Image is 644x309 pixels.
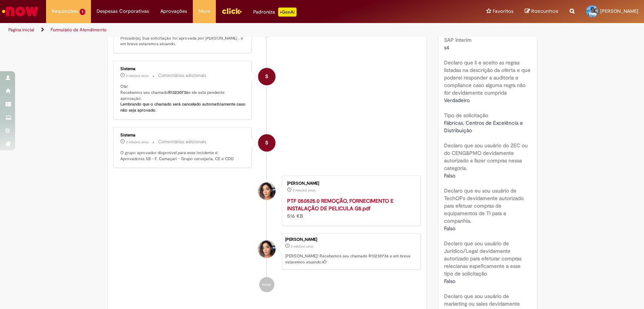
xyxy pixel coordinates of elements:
[285,237,417,242] div: [PERSON_NAME]
[444,119,524,134] span: Fábricas, Centros de Excelência e Distribuição
[291,244,314,249] span: 2 mês(es) atrás
[258,240,275,258] div: Gabriella Meneses Da Costa
[221,5,242,17] img: click_logo_yellow_360x200.png
[113,233,421,269] li: Gabriella Meneses da Costa
[287,197,413,220] div: 516 KB
[293,188,315,193] time: 01/07/2025 11:43:16
[126,140,149,144] span: 2 mês(es) atrás
[258,68,275,85] div: System
[258,134,275,151] div: System
[531,8,558,15] span: Rascunhos
[287,181,413,186] div: [PERSON_NAME]
[444,44,449,51] span: s4
[120,133,246,138] div: Sistema
[258,182,275,200] div: Gabriella Meneses Da Costa
[160,8,187,15] span: Aprovações
[80,9,85,15] span: 1
[287,197,393,212] a: PTF 050525.0 REMOÇÃO, FORNECIMENTO E INSTALAÇÃO DE PELICULA G5.pdf
[600,8,638,14] span: [PERSON_NAME]
[126,73,149,78] span: 2 mês(es) atrás
[198,8,210,15] span: More
[253,8,297,17] div: Padroniza
[1,4,40,19] img: ServiceNow
[278,8,297,17] p: +GenAi
[126,140,149,144] time: 01/07/2025 11:44:24
[444,278,455,285] span: Falso
[158,72,206,79] small: Comentários adicionais
[444,187,524,224] b: Declaro que eu sou usuário de TechOPs devidamente autorizado para efetuar compras de equipamentos...
[444,97,470,104] span: Verdadeiro
[291,244,314,249] time: 01/07/2025 11:44:14
[52,8,78,15] span: Requisições
[168,90,188,95] b: R13230736
[444,172,455,179] span: Falso
[265,134,268,152] span: S
[444,142,528,171] b: Declaro que sou usuário do ZEC ou do CENG&PMO devidamente autorizado a fazer compras nessa catego...
[120,35,246,47] p: Prezado(a), Sua solicitação foi aprovada por [PERSON_NAME] , e em breve estaremos atuando.
[8,27,34,33] a: Página inicial
[285,253,417,265] p: [PERSON_NAME]! Recebemos seu chamado R13230736 e em breve estaremos atuando.
[444,225,455,232] span: Falso
[120,150,246,162] p: O grupo aprovador disponível para esse incidente é: Aprovadores SB - F. Camaçari - Grupo cervejar...
[158,139,206,145] small: Comentários adicionais
[493,8,513,15] span: Favoritos
[444,37,472,43] b: SAP Interim
[293,188,315,193] span: 2 mês(es) atrás
[444,59,530,96] b: Declaro que li e aceito as regras listadas na descrição da oferta e que poderei responder a audit...
[51,27,106,33] a: Formulário de Atendimento
[525,8,558,15] a: Rascunhos
[120,84,246,113] p: Olá! Recebemos seu chamado e ele esta pendente aprovação.
[444,240,521,277] b: Declaro que sou usuário de Jurídico/Legal devidamente autorizado para efeturar compras relecianas...
[120,101,247,113] b: Lembrando que o chamado será cancelado automaticamente caso não seja aprovado.
[265,67,268,86] span: S
[126,73,149,78] time: 01/07/2025 11:44:26
[6,23,424,37] ul: Trilhas de página
[444,112,488,119] b: Tipo de solicitação
[120,67,246,71] div: Sistema
[97,8,149,15] span: Despesas Corporativas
